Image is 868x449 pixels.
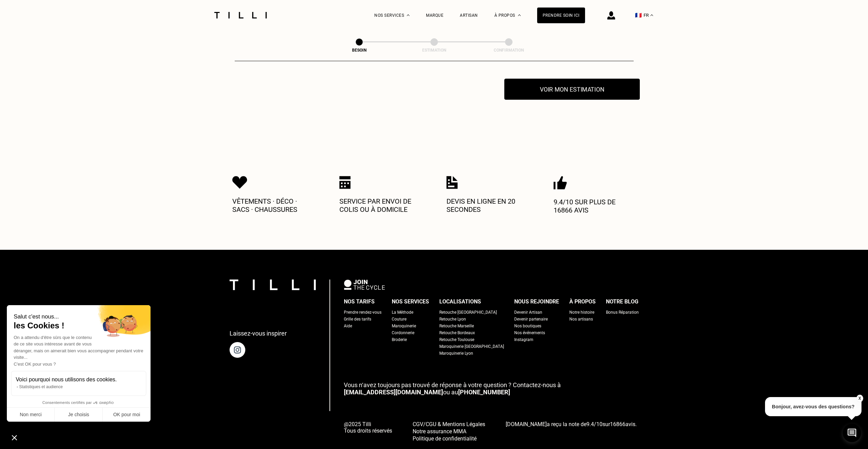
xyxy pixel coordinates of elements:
p: 9.4/10 sur plus de 16866 avis [554,198,636,214]
img: Icon [232,176,247,189]
a: Marque [426,13,443,18]
span: @2025 Tilli [344,421,392,427]
a: La Méthode [392,309,413,316]
span: 10 [596,421,603,427]
span: a reçu la note de sur avis. [506,421,637,427]
span: Vous n‘avez toujours pas trouvé de réponse à votre question ? Contactez-nous à [344,381,561,389]
a: Couture [392,316,406,323]
a: Retouche [GEOGRAPHIC_DATA] [439,309,497,316]
a: Broderie [392,336,407,343]
p: Bonjour, avez-vous des questions? [765,397,861,416]
img: page instagram de Tilli une retoucherie à domicile [230,342,245,358]
a: [EMAIL_ADDRESS][DOMAIN_NAME] [344,389,443,396]
div: À propos [569,297,596,307]
a: Maroquinerie Lyon [439,350,473,357]
a: Devenir partenaire [514,316,548,323]
span: 9.4 [586,421,594,427]
div: Nos services [392,297,429,307]
div: Confirmation [475,48,543,53]
div: Besoin [325,48,393,53]
a: Artisan [460,13,478,18]
img: menu déroulant [650,14,653,16]
div: Localisations [439,297,481,307]
img: Icon [446,176,458,189]
a: CGV/CGU & Mentions Légales [413,420,485,427]
div: Nous rejoindre [514,297,559,307]
span: Politique de confidentialité [413,435,477,442]
a: Instagram [514,336,533,343]
a: Maroquinerie [392,323,416,329]
p: Service par envoi de colis ou à domicile [339,197,422,214]
p: ou au [344,381,639,396]
span: / [586,421,603,427]
a: Notre histoire [569,309,594,316]
span: Notre assurance MMA [413,428,466,435]
a: Grille des tarifs [344,316,371,323]
a: Nos boutiques [514,323,541,329]
span: 🇫🇷 [635,12,642,18]
button: X [856,395,863,402]
a: Prendre soin ici [537,8,585,23]
img: Icon [339,176,351,189]
a: Maroquinerie [GEOGRAPHIC_DATA] [439,343,504,350]
a: Retouche Bordeaux [439,329,475,336]
img: Menu déroulant [407,14,410,16]
div: Notre blog [606,297,638,307]
a: Retouche Lyon [439,316,466,323]
img: Icon [554,176,567,190]
a: Retouche Toulouse [439,336,474,343]
span: 16866 [610,421,625,427]
span: [DOMAIN_NAME] [506,421,547,427]
img: icône connexion [607,11,615,19]
a: Notre assurance MMA [413,427,485,435]
p: Devis en ligne en 20 secondes [446,197,529,214]
p: Vêtements · Déco · Sacs · Chaussures [232,197,314,214]
a: Bonus Réparation [606,309,639,316]
button: Voir mon estimation [504,79,640,100]
a: Cordonnerie [392,329,414,336]
a: Nos artisans [569,316,593,323]
img: logo Tilli [230,280,316,290]
div: Estimation [400,48,468,53]
a: Devenir Artisan [514,309,542,316]
a: Retouche Marseille [439,323,474,329]
div: Nos tarifs [344,297,375,307]
span: Tous droits réservés [344,427,392,434]
a: Aide [344,323,352,329]
img: Logo du service de couturière Tilli [212,12,269,18]
a: Nos événements [514,329,545,336]
img: logo Join The Cycle [344,280,385,290]
p: Laissez-vous inspirer [230,330,287,337]
span: CGV/CGU & Mentions Légales [413,421,485,427]
a: [PHONE_NUMBER] [458,389,510,396]
a: Politique de confidentialité [413,435,485,442]
a: Prendre rendez-vous [344,309,381,316]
